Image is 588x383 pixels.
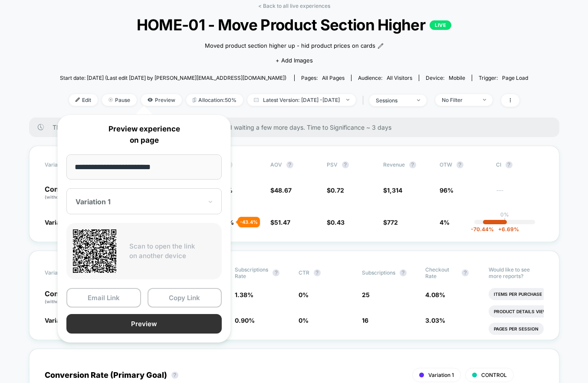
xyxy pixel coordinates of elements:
div: - 43.4 % [238,217,260,227]
span: Start date: [DATE] (Last edit [DATE] by [PERSON_NAME][EMAIL_ADDRESS][DOMAIN_NAME]) [60,75,286,81]
span: | [360,94,369,107]
span: Checkout Rate [425,266,457,279]
span: There are still no statistically significant results. We recommend waiting a few more days . Time... [53,124,542,131]
span: 1,314 [387,187,402,194]
p: | [504,218,506,224]
div: Audience: [358,75,412,81]
span: $ [270,219,290,226]
span: $ [383,187,402,194]
img: end [346,99,349,101]
span: Allocation: 50% [186,94,243,106]
img: end [417,99,420,101]
button: ? [171,372,178,379]
span: HOME-01 - Move Product Section Higher [83,16,505,34]
p: 0% [500,211,509,218]
span: Variation [45,161,92,168]
span: 1.38 % [235,291,253,298]
div: Pages: [301,75,345,81]
span: All Visitors [387,75,412,81]
button: ? [506,161,512,168]
span: Preview [141,94,182,106]
button: ? [457,161,463,168]
span: Subscriptions Rate [235,266,268,279]
a: < Back to all live experiences [258,3,330,9]
img: end [483,99,486,101]
p: Preview experience on page [66,124,222,146]
span: $ [327,187,344,194]
p: Scan to open the link on another device [129,242,215,261]
span: OTW [440,161,487,168]
img: end [108,98,113,102]
span: Edit [69,94,98,106]
button: Copy Link [148,288,222,308]
span: Variation 1 [428,372,454,378]
img: calendar [254,98,259,102]
span: Subscriptions [362,269,395,276]
img: rebalance [193,98,196,102]
span: 4% [440,219,450,226]
span: Revenue [383,161,405,168]
span: + [498,226,502,232]
span: 48.67 [274,187,292,194]
span: all pages [322,75,345,81]
img: edit [76,98,80,102]
span: Latest Version: [DATE] - [DATE] [247,94,356,106]
button: ? [273,269,279,276]
span: CTR [299,269,309,276]
span: 3.03 % [425,317,445,324]
span: 0 % [299,291,309,298]
span: Variation 1 [45,317,76,324]
button: ? [400,269,407,276]
li: Product Details Views Rate [489,305,568,318]
span: $ [383,219,398,226]
span: 0.43 [331,219,345,226]
button: ? [286,161,293,168]
span: 0.72 [331,187,344,194]
span: 16 [362,317,368,324]
span: 96% [440,187,453,194]
p: Control [45,290,99,305]
span: 4.08 % [425,291,445,298]
span: CONTROL [481,372,507,378]
span: Device: [419,75,472,81]
span: Page Load [502,75,528,81]
span: 0.90 % [235,317,255,324]
span: 25 [362,291,370,298]
p: Control [45,186,92,200]
div: Trigger: [479,75,528,81]
span: PSV [327,161,338,168]
span: mobile [449,75,465,81]
p: LIVE [430,20,451,30]
span: 772 [387,219,398,226]
span: --- [496,188,544,200]
button: ? [314,269,321,276]
span: AOV [270,161,282,168]
span: -70.44 % [471,226,494,232]
button: ? [462,269,469,276]
span: CI [496,161,544,168]
span: Variation [45,266,92,279]
button: ? [409,161,416,168]
span: $ [327,219,345,226]
div: sessions [376,97,411,104]
span: Variation 1 [45,219,76,226]
span: $ [270,187,292,194]
button: Preview [66,314,222,334]
span: + Add Images [276,57,313,64]
li: Pages Per Session [489,323,544,335]
button: Email Link [66,288,141,308]
span: 51.47 [274,219,290,226]
span: 0 % [299,317,309,324]
p: Would like to see more reports? [489,266,543,279]
span: (without changes) [45,194,84,200]
button: ? [342,161,349,168]
li: Items Per Purchase [489,288,547,300]
span: Pause [102,94,137,106]
span: 6.69 % [494,226,519,232]
div: No Filter [442,97,476,103]
span: (without changes) [45,299,84,304]
span: Moved product section higher up - hid product prices on cards [205,42,375,50]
